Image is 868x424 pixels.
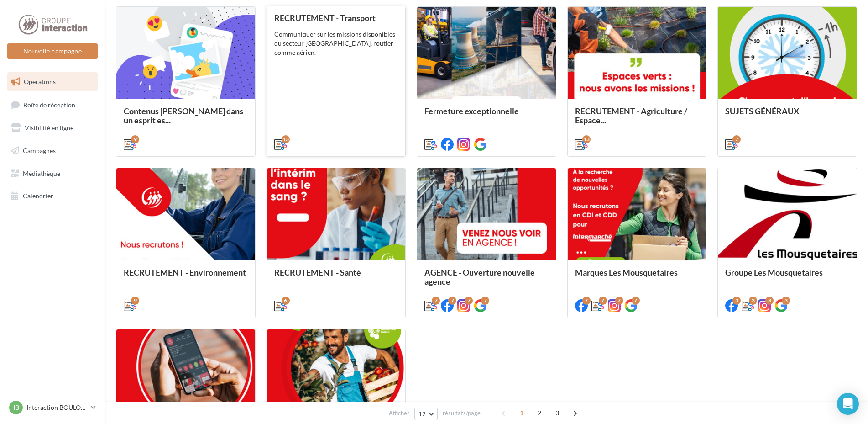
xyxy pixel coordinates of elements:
[749,297,757,305] div: 3
[23,147,56,154] span: Campagnes
[23,169,60,177] span: Médiathèque
[5,164,99,183] a: Médiathèque
[424,106,519,116] span: Fermeture exceptionnelle
[23,101,75,108] span: Boîte de réception
[5,95,99,115] a: Boîte de réception
[418,410,426,418] span: 12
[23,192,53,200] span: Calendrier
[7,399,98,416] a: IB Interaction BOULOGNE SUR MER
[124,267,246,277] span: RECRUTEMENT - Environnement
[24,78,56,85] span: Opérations
[615,297,623,305] div: 7
[448,297,456,305] div: 7
[481,297,489,305] div: 7
[732,297,741,305] div: 3
[465,297,473,305] div: 7
[274,30,398,57] div: Communiquer sur les missions disponibles du secteur [GEOGRAPHIC_DATA], routier comme aérien.
[725,267,823,277] span: Groupe Les Mousquetaires
[5,72,99,91] a: Opérations
[124,106,243,125] span: Contenus [PERSON_NAME] dans un esprit es...
[550,406,565,420] span: 3
[5,186,99,206] a: Calendrier
[5,141,99,160] a: Campagnes
[5,118,99,138] a: Visibilité en ligne
[532,406,547,420] span: 2
[274,13,376,23] span: RECRUTEMENT - Transport
[25,124,73,132] span: Visibilité en ligne
[582,135,591,143] div: 13
[782,297,790,305] div: 3
[424,267,535,286] span: AGENCE - Ouverture nouvelle agence
[282,297,290,305] div: 6
[575,106,687,125] span: RECRUTEMENT - Agriculture / Espace...
[599,297,607,305] div: 7
[725,106,799,116] span: SUJETS GÉNÉRAUX
[582,297,591,305] div: 7
[837,393,859,415] div: Open Intercom Messenger
[131,297,139,305] div: 9
[414,408,438,420] button: 12
[26,403,87,412] p: Interaction BOULOGNE SUR MER
[274,267,361,277] span: RECRUTEMENT - Santé
[282,135,290,143] div: 13
[389,409,409,418] span: Afficher
[432,297,440,305] div: 7
[13,403,19,412] span: IB
[131,135,139,143] div: 9
[575,267,678,277] span: Marques Les Mousquetaires
[514,406,529,420] span: 1
[7,43,98,59] button: Nouvelle campagne
[632,297,640,305] div: 7
[765,297,774,305] div: 3
[443,409,481,418] span: résultats/page
[732,135,741,143] div: 7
